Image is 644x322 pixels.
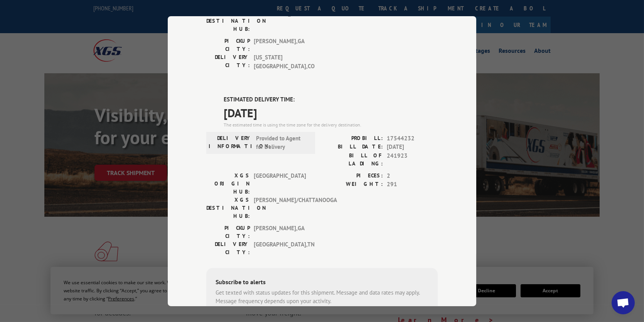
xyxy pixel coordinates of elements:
[322,134,383,143] label: PROBILL:
[206,196,250,220] label: XGS DESTINATION HUB:
[322,180,383,189] label: WEIGHT:
[387,151,438,167] span: 241923
[206,9,250,33] label: XGS DESTINATION HUB:
[254,37,306,53] span: [PERSON_NAME] , GA
[254,224,306,240] span: [PERSON_NAME] , GA
[387,134,438,143] span: 17544232
[254,171,306,196] span: [GEOGRAPHIC_DATA]
[612,291,635,314] a: Open chat
[206,53,250,71] label: DELIVERY CITY:
[209,134,252,151] label: DELIVERY INFORMATION:
[216,277,428,288] div: Subscribe to alerts
[322,151,383,167] label: BILL OF LADING:
[254,240,306,256] span: [GEOGRAPHIC_DATA] , TN
[387,171,438,180] span: 2
[322,143,383,152] label: BILL DATE:
[256,134,308,151] span: Provided to Agent for Delivery
[387,143,438,152] span: [DATE]
[216,288,428,305] div: Get texted with status updates for this shipment. Message and data rates may apply. Message frequ...
[322,171,383,180] label: PIECES:
[224,95,438,104] label: ESTIMATED DELIVERY TIME:
[206,171,250,196] label: XGS ORIGIN HUB:
[206,37,250,53] label: PICKUP CITY:
[387,180,438,189] span: 291
[206,224,250,240] label: PICKUP CITY:
[254,9,306,33] span: [GEOGRAPHIC_DATA]
[254,53,306,71] span: [US_STATE][GEOGRAPHIC_DATA] , CO
[224,104,438,121] span: [DATE]
[206,240,250,256] label: DELIVERY CITY:
[224,121,438,128] div: The estimated time is using the time zone for the delivery destination.
[254,196,306,220] span: [PERSON_NAME]/CHATTANOOGA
